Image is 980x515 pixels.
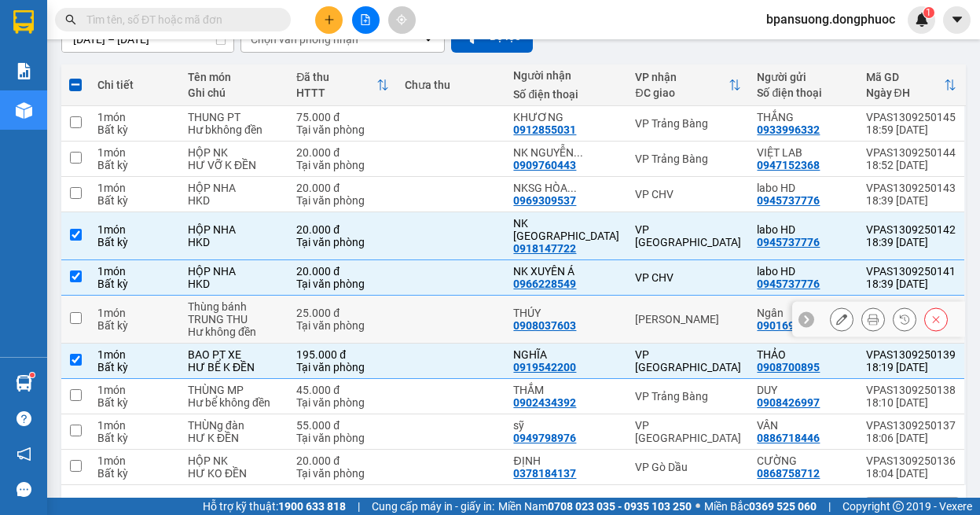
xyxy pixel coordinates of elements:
div: 0945737776 [757,278,820,290]
div: 1 món [97,223,172,236]
div: 18:39 [DATE] [866,236,956,248]
div: VP CHV [635,271,741,284]
div: Đã thu [296,71,376,83]
div: HƯ BỂ K ĐỀN [188,361,281,373]
div: Bất kỳ [97,396,172,409]
div: labo HD [757,265,850,278]
span: ⚪️ [696,503,700,509]
span: Cung cấp máy in - giấy in: [372,498,494,515]
div: VP [GEOGRAPHIC_DATA] [635,348,741,373]
sup: 1 [923,7,934,18]
div: HƯ VỠ K ĐỀN [188,159,281,171]
div: VP Trảng Bàng [635,390,741,403]
div: VP Trảng Bàng [635,153,741,165]
div: THÚY [513,307,619,319]
div: VPAS1309250145 [866,111,956,123]
img: icon-new-feature [915,13,929,27]
div: 0919542200 [513,361,576,373]
div: 0949798976 [513,432,576,444]
div: 18:52 [DATE] [866,159,956,171]
div: BAO PT XE [188,348,281,361]
div: THẮM [513,384,619,396]
div: Sửa đơn hàng [830,307,853,331]
div: Tên món [188,71,281,83]
span: caret-down [950,13,964,27]
div: 1 món [97,265,172,278]
strong: 0369 525 060 [749,500,817,513]
div: NKSG HÒA VIỆN [513,182,619,194]
div: Bất kỳ [97,159,172,171]
div: 0908426997 [757,396,820,409]
div: 20.000 đ [296,265,389,278]
div: labo HD [757,182,850,194]
div: 18:06 [DATE] [866,432,956,444]
div: THẢO [757,348,850,361]
span: Miền Bắc [704,498,817,515]
div: 18:39 [DATE] [866,278,956,290]
div: VP CHV [635,188,741,200]
div: 0901691007 [757,319,820,332]
div: VPAS1309250139 [866,348,956,361]
div: HKD [188,236,281,248]
div: DUY [757,384,850,396]
div: Chưa thu [405,79,497,91]
div: Bất kỳ [97,278,172,290]
input: Tìm tên, số ĐT hoặc mã đơn [86,11,272,28]
div: 18:04 [DATE] [866,467,956,480]
div: ĐC giao [635,86,729,99]
div: Bất kỳ [97,123,172,136]
div: Ngân [757,307,850,319]
div: Bất kỳ [97,236,172,248]
div: 20.000 đ [296,146,389,159]
div: 0918147722 [513,242,576,255]
div: 1 món [97,348,172,361]
div: HỘP NK [188,454,281,467]
span: 1 [926,7,931,18]
div: VPAS1309250142 [866,223,956,236]
div: 0933996332 [757,123,820,136]
div: HỘP NHA [188,223,281,236]
sup: 1 [30,373,35,377]
div: NGHĨA [513,348,619,361]
strong: 1900 633 818 [278,500,346,513]
div: HỘP NK [188,146,281,159]
div: 18:39 [DATE] [866,194,956,207]
span: question-circle [17,411,31,426]
div: 20.000 đ [296,182,389,194]
img: logo-vxr [13,10,34,34]
div: 1 món [97,307,172,319]
div: 0945737776 [757,194,820,207]
div: 20.000 đ [296,454,389,467]
div: Tại văn phòng [296,396,389,409]
span: file-add [360,14,371,25]
div: Bất kỳ [97,319,172,332]
div: Thùng bánh TRUNG THU [188,300,281,326]
div: 1 món [97,182,172,194]
div: VÂN [757,419,850,432]
div: VP Gò Dầu [635,461,741,473]
div: Người gửi [757,71,850,83]
div: Tại văn phòng [296,159,389,171]
div: Bất kỳ [97,361,172,373]
span: aim [396,14,407,25]
div: HỘP NHA [188,265,281,278]
div: Tại văn phòng [296,236,389,248]
div: Tại văn phòng [296,467,389,480]
div: VPAS1309250143 [866,182,956,194]
div: VPAS1309250144 [866,146,956,159]
span: message [17,482,31,497]
div: Ghi chú [188,86,281,99]
div: Hư bkhông đền [188,123,281,136]
div: 0969309537 [513,194,576,207]
div: 0902434392 [513,396,576,409]
button: file-add [352,6,380,34]
div: 1 món [97,146,172,159]
div: Tại văn phòng [296,123,389,136]
div: VP [GEOGRAPHIC_DATA] [635,223,741,248]
div: 0912855031 [513,123,576,136]
div: HƯ K ĐỀN [188,432,281,444]
div: VP nhận [635,71,729,83]
div: 55.000 đ [296,419,389,432]
div: HƯ KO ĐỀN [188,467,281,480]
div: THUNG PT [188,111,281,123]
